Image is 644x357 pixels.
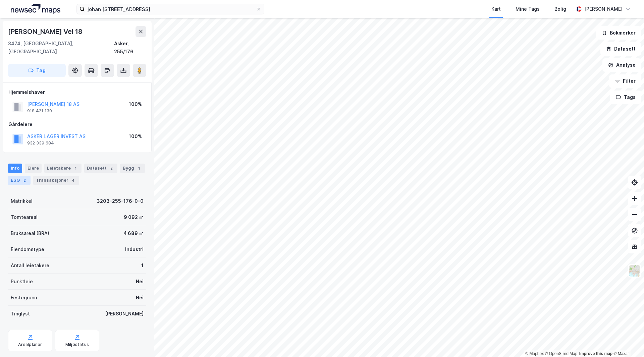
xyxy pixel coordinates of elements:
button: Datasett [600,42,641,56]
div: 100% [129,100,142,108]
div: Asker, 255/176 [114,40,146,56]
button: Bokmerker [596,26,641,40]
div: Mine Tags [516,5,540,13]
div: Festegrunn [11,294,37,302]
div: 9 092 ㎡ [124,213,144,221]
div: Bolig [554,5,566,13]
div: Miljøstatus [65,342,89,347]
div: Gårdeiere [8,120,146,128]
div: Tinglyst [11,310,30,318]
div: 4 689 ㎡ [123,229,144,237]
div: Arealplaner [18,342,42,347]
div: [PERSON_NAME] [584,5,623,13]
div: 2 [108,165,115,172]
div: 918 421 130 [27,108,52,114]
div: Eiere [25,164,42,173]
div: 100% [129,132,142,140]
div: Tomteareal [11,213,38,221]
div: ESG [8,176,31,185]
button: Filter [609,74,641,88]
button: Analyse [602,58,641,72]
div: 932 339 684 [27,140,54,146]
a: OpenStreetMap [545,351,578,356]
div: Industri [125,245,144,253]
a: Mapbox [525,351,544,356]
div: 4 [70,177,76,184]
div: 3203-255-176-0-0 [97,197,144,205]
img: Z [628,264,641,277]
a: Improve this map [579,351,612,356]
iframe: Chat Widget [610,325,644,357]
div: Leietakere [44,164,82,173]
div: Info [8,164,22,173]
div: Antall leietakere [11,261,49,270]
button: Tags [610,91,641,104]
div: Bruksareal (BRA) [11,229,49,237]
div: [PERSON_NAME] [105,310,144,318]
div: [PERSON_NAME] Vei 18 [8,26,84,37]
div: Transaksjoner [33,176,79,185]
div: 1 [136,165,142,172]
div: Punktleie [11,278,33,286]
div: Eiendomstype [11,245,44,253]
button: Tag [8,64,66,77]
input: Søk på adresse, matrikkel, gårdeiere, leietakere eller personer [85,4,256,14]
div: 1 [141,261,144,270]
img: logo.a4113a55bc3d86da70a041830d287a7e.svg [11,4,60,14]
div: Hjemmelshaver [8,88,146,96]
div: Nei [136,294,144,302]
div: 1 [72,165,79,172]
div: 2 [21,177,28,184]
div: Nei [136,278,144,286]
div: Bygg [120,164,145,173]
div: 3474, [GEOGRAPHIC_DATA], [GEOGRAPHIC_DATA] [8,40,114,56]
div: Datasett [84,164,117,173]
div: Matrikkel [11,197,33,205]
div: Kart [491,5,501,13]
